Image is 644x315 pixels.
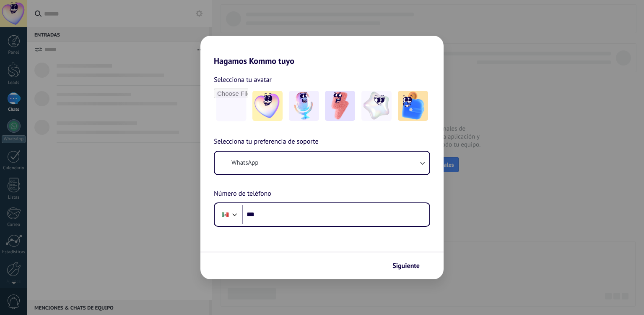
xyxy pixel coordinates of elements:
[389,259,431,273] button: Siguiente
[392,263,420,269] span: Siguiente
[214,189,271,199] span: Número de teléfono
[214,74,272,85] span: Selecciona tu avatar
[200,36,444,66] h2: Hagamos Kommo tuyo
[231,159,258,167] span: WhatsApp
[398,91,428,121] img: -5.jpeg
[215,152,429,174] button: WhatsApp
[361,91,392,121] img: -4.jpeg
[252,91,283,121] img: -1.jpeg
[214,136,319,147] span: Selecciona tu preferencia de soporte
[289,91,319,121] img: -2.jpeg
[325,91,355,121] img: -3.jpeg
[217,206,233,223] div: Mexico: + 52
